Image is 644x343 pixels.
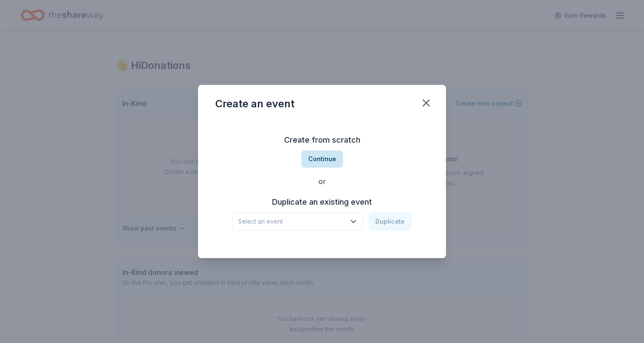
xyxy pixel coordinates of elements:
[238,216,346,227] span: Select an event
[215,97,294,111] div: Create an event
[215,133,429,147] h3: Create from scratch
[301,150,343,168] button: Continue
[215,176,429,187] div: or
[232,212,363,231] button: Select an event
[232,195,412,209] h3: Duplicate an existing event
